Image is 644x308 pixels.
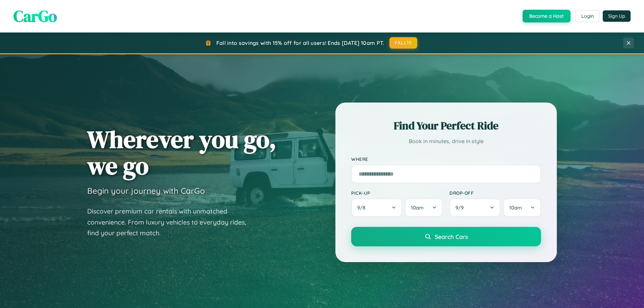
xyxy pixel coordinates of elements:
[87,186,205,196] h3: Begin your journey with CarGo
[389,37,418,49] button: FALL15
[87,206,255,239] p: Discover premium car rentals with unmatched convenience. From luxury vehicles to everyday rides, ...
[351,136,541,146] p: Book in minutes, drive in style
[351,198,402,217] button: 9/8
[351,190,443,196] label: Pick-up
[87,126,276,179] h1: Wherever you go, we go
[351,227,541,246] button: Search Cars
[449,190,541,196] label: Drop-off
[351,156,541,162] label: Where
[523,10,571,22] button: Become a Host
[435,233,468,240] span: Search Cars
[449,198,500,217] button: 9/9
[455,204,467,211] span: 9 / 9
[13,5,57,27] span: CarGo
[509,204,522,211] span: 10am
[411,204,424,211] span: 10am
[351,118,541,133] h2: Find Your Perfect Ride
[357,204,369,211] span: 9 / 8
[216,40,384,46] span: Fall into savings with 15% off for all users! Ends [DATE] 10am PT.
[503,198,541,217] button: 10am
[576,10,599,22] button: Login
[603,10,631,22] button: Sign Up
[405,198,443,217] button: 10am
